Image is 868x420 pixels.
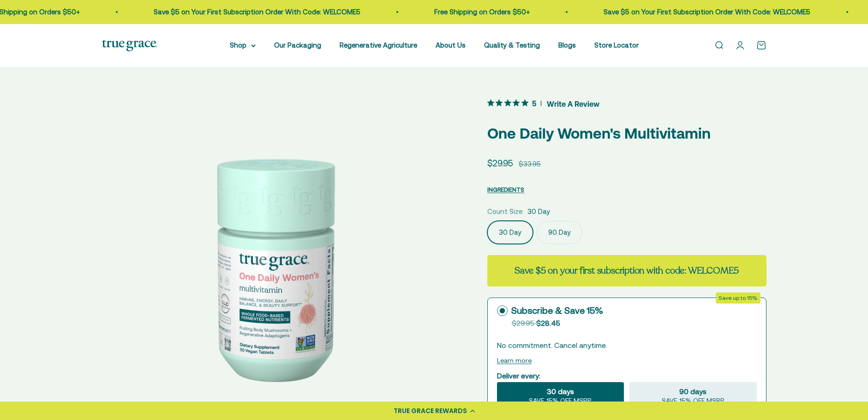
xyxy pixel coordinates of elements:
[484,41,540,49] a: Quality & Testing
[487,156,513,170] sale-price: $29.95
[594,41,639,49] a: Store Locator
[532,98,536,108] span: 5
[558,41,576,49] a: Blogs
[434,8,530,16] a: Free Shipping on Orders $50+
[604,6,810,18] p: Save $5 on Your First Subscription Order With Code: WELCOME5
[274,41,321,49] a: Our Packaging
[527,206,550,217] span: 30 Day
[547,97,599,110] span: Write A Review
[394,406,467,416] div: TRUE GRACE REWARDS
[487,206,524,217] legend: Count Size:
[487,186,524,193] span: INGREDIENTS
[340,41,417,49] a: Regenerative Agriculture
[487,184,524,195] button: INGREDIENTS
[487,97,599,110] button: 5 out 5 stars rating in total 11 reviews. Jump to reviews.
[487,122,766,145] p: One Daily Women's Multivitamin
[230,40,256,51] summary: Shop
[515,264,739,277] strong: Save $5 on your first subscription with code: WELCOME5
[154,6,360,18] p: Save $5 on Your First Subscription Order With Code: WELCOME5
[436,41,466,49] a: About Us
[519,158,541,170] compare-at-price: $33.95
